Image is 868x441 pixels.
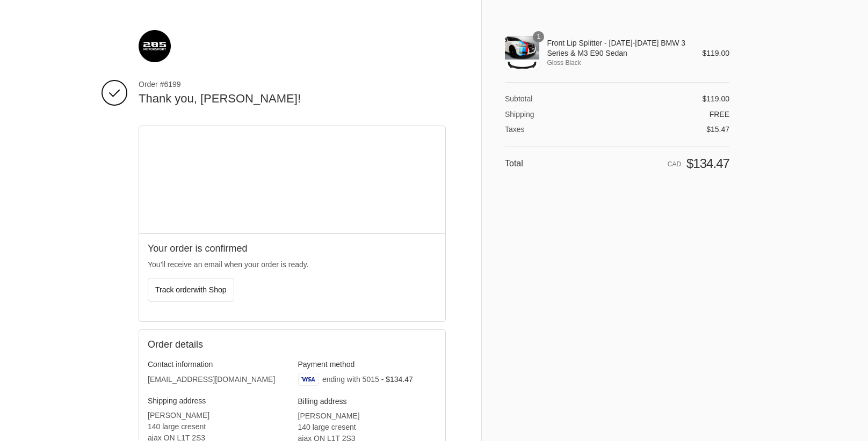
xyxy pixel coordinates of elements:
[148,278,234,302] button: Track orderwith Shop
[702,49,729,57] span: $119.00
[706,125,729,134] span: $15.47
[381,375,413,384] span: - $134.47
[505,119,569,135] th: Taxes
[710,110,729,119] span: Free
[668,160,681,168] span: CAD
[193,285,226,294] span: with Shop
[139,91,446,107] h2: Thank you, [PERSON_NAME]!
[148,359,287,369] h3: Contact information
[139,126,446,233] iframe: Google map displaying pin point of shipping address: Ajax, Ontario
[686,156,729,171] span: $134.47
[148,375,275,384] bdo: [EMAIL_ADDRESS][DOMAIN_NAME]
[505,36,539,70] img: Front Lip Splitter - 2006-2011 BMW 3 Series & M3 E90 Sedan - Gloss Black
[148,396,287,406] h3: Shipping address
[148,242,437,255] h2: Your order is confirmed
[322,375,379,384] span: ending with 5015
[139,79,446,89] span: Order #6199
[505,94,569,104] th: Subtotal
[533,31,544,42] span: 1
[298,396,437,406] h3: Billing address
[702,94,729,103] span: $119.00
[139,126,445,233] div: Google map displaying pin point of shipping address: Ajax, Ontario
[547,38,687,57] span: Front Lip Splitter - [DATE]-[DATE] BMW 3 Series & M3 E90 Sedan
[505,110,534,119] span: Shipping
[505,159,523,168] span: Total
[547,58,687,68] span: Gloss Black
[298,359,437,369] h3: Payment method
[139,30,171,62] img: 285 Motorsport
[155,285,227,294] span: Track order
[148,259,437,270] p: You’ll receive an email when your order is ready.
[148,339,292,351] h2: Order details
